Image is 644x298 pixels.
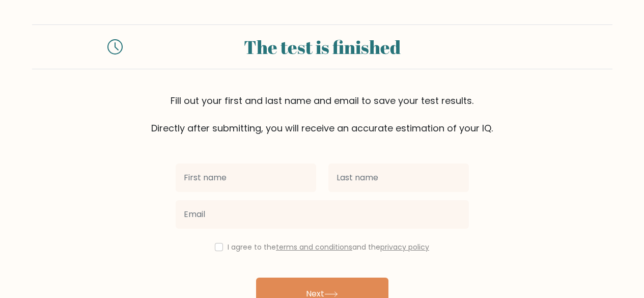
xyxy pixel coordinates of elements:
[380,242,429,252] a: privacy policy
[32,94,612,135] div: Fill out your first and last name and email to save your test results. Directly after submitting,...
[176,164,316,192] input: First name
[228,242,429,252] label: I agree to the and the
[176,200,469,229] input: Email
[276,242,352,252] a: terms and conditions
[135,33,510,61] div: The test is finished
[328,164,469,192] input: Last name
